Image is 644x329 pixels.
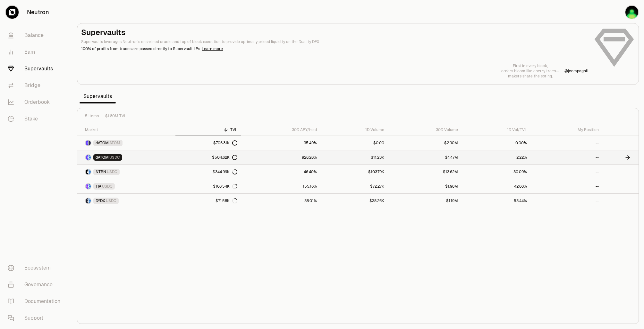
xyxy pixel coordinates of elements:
div: $71.58K [216,198,237,203]
div: $344.99K [213,169,237,174]
a: $71.58K [175,194,241,208]
a: $1.19M [388,194,462,208]
a: -- [531,194,603,208]
div: My Position [535,127,599,132]
a: $706.31K [175,136,241,150]
a: $504.62K [175,150,241,164]
a: Supervaults [3,60,69,77]
a: dATOM LogoUSDC LogodATOMUSDC [77,150,175,164]
a: First in every block,orders bloom like cherry trees—makers share the spring. [501,63,559,79]
span: 5 items [85,113,99,119]
img: TIA Logo [86,184,88,189]
a: Support [3,310,69,326]
a: $0.00 [321,136,388,150]
a: -- [531,150,603,164]
a: $38.26K [321,194,388,208]
div: 1D Vol/TVL [466,127,527,132]
a: $344.99K [175,165,241,179]
p: Supervaults leverages Neutron's enshrined oracle and top of block execution to provide optimally ... [81,39,589,45]
a: Orderbook [3,94,69,111]
a: Ecosystem [3,260,69,276]
a: 46.40% [241,165,321,179]
a: Earn [3,44,69,60]
img: USDC Logo [89,155,91,160]
a: 53.44% [462,194,531,208]
a: Bridge [3,77,69,94]
div: 1D Volume [325,127,384,132]
a: $103.79K [321,165,388,179]
a: $2.90M [388,136,462,150]
div: TVL [179,127,238,132]
a: 30.09% [462,165,531,179]
div: 30D APY/hold [245,127,317,132]
a: @jcompagni1 [564,68,589,74]
span: $1.80M TVL [105,113,126,119]
h2: Supervaults [81,27,589,38]
img: dATOM Logo [86,140,88,146]
img: DYDX Logo [86,198,88,203]
a: $11.23K [321,150,388,164]
div: 30D Volume [392,127,458,132]
span: Supervaults [80,90,116,103]
a: -- [531,179,603,193]
a: 0.00% [462,136,531,150]
a: $13.62M [388,165,462,179]
span: USDC [109,155,120,160]
p: makers share the spring. [501,74,559,79]
span: dATOM [96,155,109,160]
p: First in every block, [501,63,559,68]
a: -- [531,136,603,150]
a: TIA LogoUSDC LogoTIAUSDC [77,179,175,193]
div: Market [85,127,172,132]
img: jushiung131 [625,6,638,19]
a: $72.27K [321,179,388,193]
a: dATOM LogoATOM LogodATOMATOM [77,136,175,150]
img: USDC Logo [89,169,91,174]
p: @ jcompagni1 [564,68,589,74]
img: NTRN Logo [86,169,88,174]
span: ATOM [109,140,120,146]
span: NTRN [96,169,106,174]
a: NTRN LogoUSDC LogoNTRNUSDC [77,165,175,179]
a: 2.22% [462,150,531,164]
a: 155.16% [241,179,321,193]
a: -- [531,165,603,179]
div: $168.54K [213,184,237,189]
span: dATOM [96,140,109,146]
p: 100% of profits from trades are passed directly to Supervault LPs. [81,46,589,52]
a: DYDX LogoUSDC LogoDYDXUSDC [77,194,175,208]
a: Balance [3,27,69,44]
div: $504.62K [212,155,237,160]
a: $4.47M [388,150,462,164]
a: $168.54K [175,179,241,193]
a: 38.01% [241,194,321,208]
p: orders bloom like cherry trees— [501,68,559,74]
span: USDC [102,184,113,189]
img: USDC Logo [89,198,91,203]
a: 35.49% [241,136,321,150]
img: dATOM Logo [86,155,88,160]
a: 928.28% [241,150,321,164]
a: Documentation [3,293,69,310]
span: USDC [106,198,116,203]
span: TIA [96,184,101,189]
a: $1.98M [388,179,462,193]
div: $706.31K [213,140,237,146]
span: USDC [107,169,117,174]
a: Governance [3,276,69,293]
a: Stake [3,111,69,127]
a: Learn more [202,46,223,51]
span: DYDX [96,198,105,203]
img: USDC Logo [89,184,91,189]
a: 42.88% [462,179,531,193]
img: ATOM Logo [89,140,91,146]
